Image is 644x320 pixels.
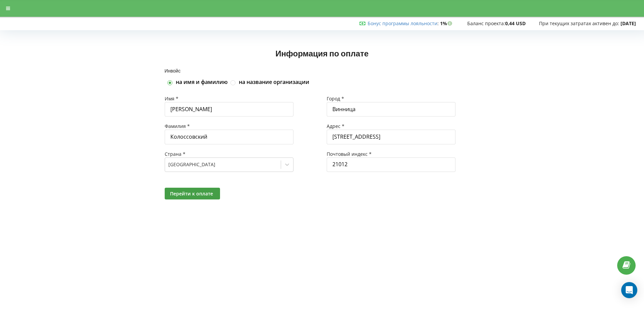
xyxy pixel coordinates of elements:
[327,123,344,129] span: Адрес *
[327,151,372,157] span: Почтовый индекс *
[165,68,181,74] span: Инвойс
[170,190,213,197] span: Перейти к оплате
[165,123,190,129] span: Фамилия *
[239,79,309,86] label: на название организации
[176,79,228,86] label: на имя и фамилию
[621,282,637,298] div: Open Intercom Messenger
[440,20,454,27] strong: 1%
[505,20,526,27] strong: 0,44 USD
[539,20,619,27] span: При текущих затратах активен до:
[165,95,178,102] span: Имя *
[621,20,636,27] strong: [DATE]
[467,20,505,27] span: Баланс проекта:
[165,151,185,157] span: Страна *
[368,20,437,27] a: Бонус программы лояльности
[275,48,369,58] span: Информация по оплате
[327,95,344,102] span: Город *
[165,188,220,199] button: Перейти к оплате
[368,20,439,27] span: :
